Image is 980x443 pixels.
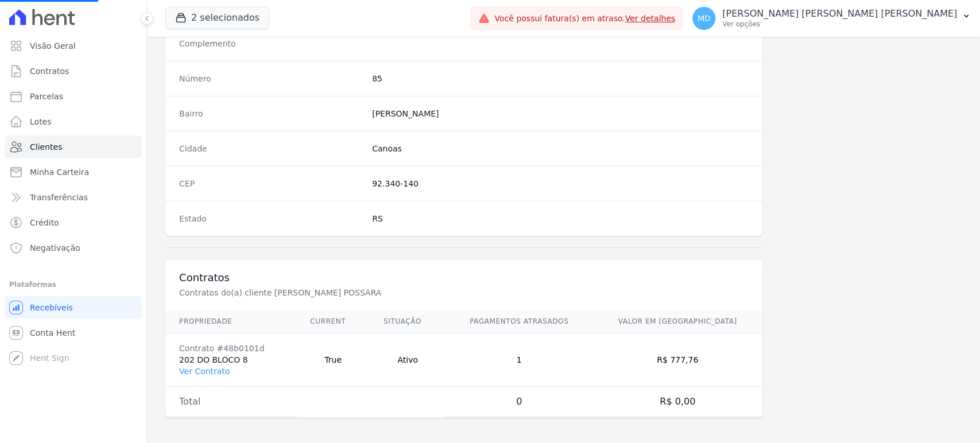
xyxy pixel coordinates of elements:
a: Visão Geral [5,34,142,57]
th: Current [296,310,370,333]
span: Contratos [30,65,69,77]
span: Parcelas [30,91,63,102]
p: [PERSON_NAME] [PERSON_NAME] [PERSON_NAME] [722,8,957,20]
button: MD [PERSON_NAME] [PERSON_NAME] [PERSON_NAME] Ver opções [683,2,980,34]
dd: Canoas [372,143,749,154]
p: Contratos do(a) cliente [PERSON_NAME] POSSARA [179,287,565,298]
span: Transferências [30,192,88,203]
span: Lotes [30,116,52,127]
dd: 85 [372,73,749,84]
td: R$ 777,76 [592,333,762,387]
a: Crédito [5,211,142,234]
a: Negativação [5,236,142,259]
dt: Complemento [179,38,363,49]
dd: 92.340-140 [372,178,749,189]
span: Visão Geral [30,40,76,52]
a: Ver Contrato [179,367,230,376]
th: Propriedade [165,310,296,333]
a: Lotes [5,110,142,133]
a: Recebíveis [5,296,142,319]
span: Negativação [30,242,80,254]
span: Recebíveis [30,302,73,313]
dd: [PERSON_NAME] [372,108,749,119]
dt: Bairro [179,108,363,119]
th: Pagamentos Atrasados [446,310,592,333]
span: Clientes [30,141,62,153]
a: Parcelas [5,85,142,108]
td: Ativo [370,333,446,387]
a: Transferências [5,186,142,209]
td: True [296,333,370,387]
td: 0 [446,387,592,417]
th: Situação [370,310,446,333]
th: Valor em [GEOGRAPHIC_DATA] [592,310,762,333]
a: Minha Carteira [5,161,142,184]
td: R$ 0,00 [592,387,762,417]
span: Crédito [30,217,59,228]
span: Minha Carteira [30,166,89,178]
a: Ver detalhes [625,14,676,23]
td: 202 DO BLOCO 8 [165,333,296,387]
span: Conta Hent [30,327,75,339]
div: Contrato #48b0101d [179,343,282,354]
dt: Cidade [179,143,363,154]
p: Ver opções [722,20,957,29]
dd: RS [372,213,749,224]
td: Total [165,387,296,417]
a: Contratos [5,60,142,83]
td: 1 [446,333,592,387]
a: Conta Hent [5,321,142,344]
dt: Estado [179,213,363,224]
span: MD [698,14,711,22]
h3: Contratos [179,271,749,285]
div: Plataformas [9,278,137,292]
a: Clientes [5,135,142,158]
dt: Número [179,73,363,84]
span: Você possui fatura(s) em atraso. [494,13,675,25]
button: 2 selecionados [165,7,269,29]
dt: CEP [179,178,363,189]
